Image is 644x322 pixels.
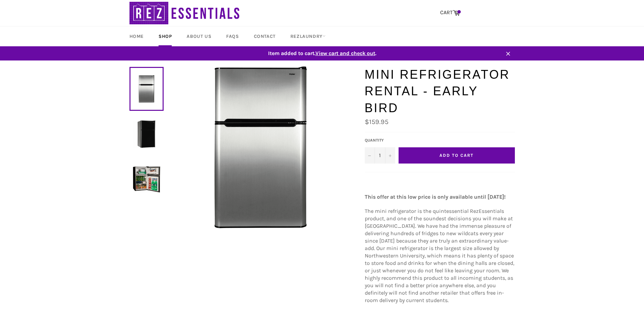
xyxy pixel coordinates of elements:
a: Shop [152,26,178,46]
span: Add to Cart [439,153,473,158]
a: Home [123,26,150,46]
a: Contact [247,26,282,46]
button: Decrease quantity [365,147,375,164]
span: $159.95 [365,118,388,126]
img: Mini Refrigerator Rental - Early Bird [133,120,160,148]
button: Increase quantity [385,147,395,164]
a: Item added to cart.View cart and check out. [123,46,522,60]
a: About Us [180,26,218,46]
h1: Mini Refrigerator Rental - Early Bird [365,66,515,117]
strong: This offer at this low price is only available until [DATE]! [365,194,506,200]
span: The mini refrigerator is the quintessential RezEssentials product, and one of the soundest decisi... [365,208,514,303]
img: Mini Refrigerator Rental - Early Bird [180,66,342,228]
img: Mini Refrigerator Rental - Early Bird [133,166,160,193]
button: Add to Cart [399,147,515,164]
a: FAQs [219,26,245,46]
a: RezLaundry [284,26,332,46]
span: View cart and check out [315,50,375,56]
label: Quantity [365,138,395,143]
a: CART [437,6,463,20]
span: Item added to cart. . [123,50,522,57]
